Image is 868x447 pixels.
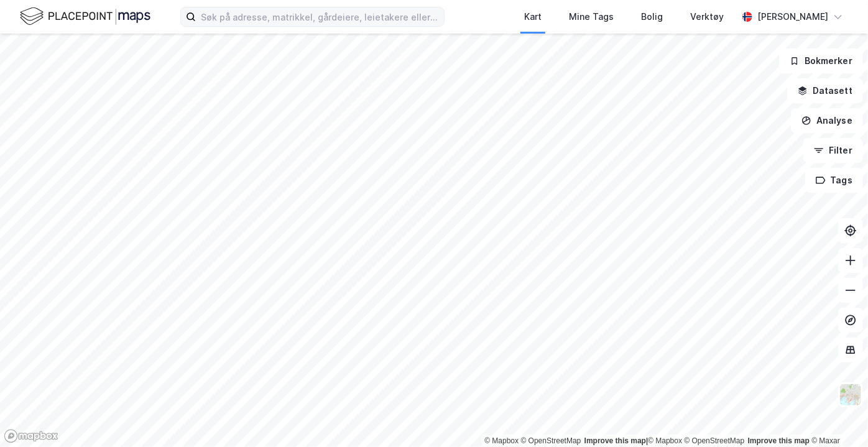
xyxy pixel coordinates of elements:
[20,6,150,27] img: logo.f888ab2527a4732fd821a326f86c7f29.svg
[524,9,542,24] div: Kart
[690,9,724,24] div: Verktøy
[757,9,828,24] div: [PERSON_NAME]
[196,7,444,26] input: Søk på adresse, matrikkel, gårdeiere, leietakere eller personer
[569,9,614,24] div: Mine Tags
[806,387,868,447] iframe: Chat Widget
[806,387,868,447] div: Kontrollprogram for chat
[641,9,663,24] div: Bolig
